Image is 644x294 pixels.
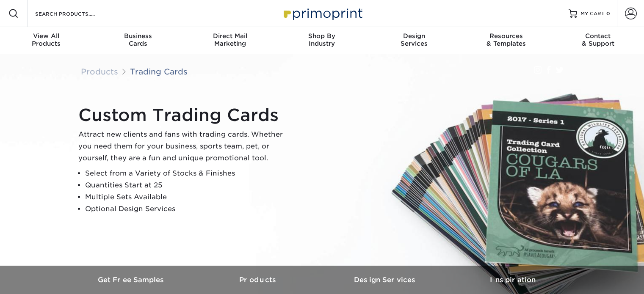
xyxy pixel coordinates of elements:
span: MY CART [580,10,605,17]
h3: Products [195,276,322,284]
li: Optional Design Services [85,203,290,215]
span: Design [368,32,460,40]
span: Resources [460,32,552,40]
a: Design Services [322,266,449,294]
li: Multiple Sets Available [85,191,290,203]
img: Primoprint [280,4,365,22]
p: Attract new clients and fans with trading cards. Whether you need them for your business, sports ... [78,129,290,164]
div: Cards [92,32,184,47]
div: Marketing [184,32,276,47]
div: Services [368,32,460,47]
li: Quantities Start at 25 [85,179,290,191]
li: Select from a Variety of Stocks & Finishes [85,168,290,179]
a: Resources& Templates [460,27,552,54]
h3: Inspiration [449,276,576,284]
a: Products [195,266,322,294]
div: & Support [552,32,644,47]
h3: Design Services [322,276,449,284]
a: BusinessCards [92,27,184,54]
a: Products [81,67,118,76]
input: SEARCH PRODUCTS..... [34,8,117,19]
a: Shop ByIndustry [276,27,368,54]
span: 0 [606,11,610,16]
span: Direct Mail [184,32,276,40]
a: Get Free Samples [68,266,195,294]
span: Business [92,32,184,40]
span: Contact [552,32,644,40]
h3: Get Free Samples [68,276,195,284]
span: Shop By [276,32,368,40]
a: DesignServices [368,27,460,54]
a: Inspiration [449,266,576,294]
a: Direct MailMarketing [184,27,276,54]
div: Industry [276,32,368,47]
a: Contact& Support [552,27,644,54]
h1: Custom Trading Cards [78,105,290,125]
div: & Templates [460,32,552,47]
a: Trading Cards [130,67,188,76]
